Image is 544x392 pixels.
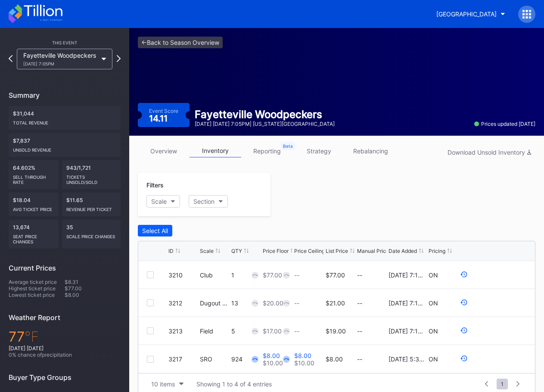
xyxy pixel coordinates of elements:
a: strategy [293,144,345,158]
div: $77.00 [65,285,121,292]
div: 13 [231,299,261,307]
div: ON [429,299,438,307]
div: [DATE] 7:05PM [23,61,97,66]
div: Weather Report [9,313,121,322]
div: ON [429,271,438,279]
div: Summary [9,91,121,100]
a: inventory [190,144,241,158]
div: Buyer Type Groups [9,373,121,382]
div: -- [357,299,386,307]
div: 35 [62,220,121,249]
div: Price Floor [263,248,289,254]
div: ON [429,327,438,335]
div: Revenue per ticket [66,203,116,212]
div: List Price [326,248,348,254]
a: reporting [241,144,293,158]
div: Total Revenue [13,117,116,125]
button: [GEOGRAPHIC_DATA] [430,6,512,22]
div: Select All [142,227,168,234]
div: $21.00 [326,299,345,307]
span: 1 [497,379,508,389]
div: 3213 [168,327,198,335]
div: [DATE] [DATE] 7:05PM | [US_STATE][GEOGRAPHIC_DATA] [195,121,335,127]
div: -- [294,299,299,307]
div: 0 % chance of precipitation [9,352,121,358]
div: 13,674 [9,220,59,249]
div: $19.00 [326,327,346,335]
div: This Event [9,40,121,45]
div: Tickets Unsold/Sold [66,171,116,185]
div: $31,044 [9,106,121,130]
div: [GEOGRAPHIC_DATA] [436,10,497,18]
div: Avg ticket price [13,203,54,212]
div: 924 [231,355,261,363]
div: 77 [9,328,121,345]
div: ON [429,355,438,363]
div: 3210 [168,271,198,279]
div: Club [200,271,213,279]
div: $11.65 [62,193,121,216]
div: -- [357,327,386,335]
div: $7,837 [9,133,121,157]
a: overview [138,144,190,158]
div: $10.00 [294,359,314,367]
a: <-Back to Season Overview [138,37,223,48]
div: $17.00 [263,327,282,335]
div: $18.04 [9,193,59,216]
button: 10 items [147,378,188,390]
div: $8.00 [65,292,121,298]
div: Current Prices [9,264,121,272]
div: seat price changes [13,230,54,244]
div: $8.31 [65,279,121,285]
div: $8.00 [326,355,343,363]
div: 1 [231,271,261,279]
div: $8.00 [263,352,283,359]
div: Prices updated [DATE] [474,121,535,127]
button: Select All [138,225,172,236]
div: Showing 1 to 4 of 4 entries [196,380,272,388]
div: Download Unsold Inventory [448,149,531,156]
div: $10.00 [263,359,283,367]
div: [DATE] [DATE] [9,345,121,352]
button: Download Unsold Inventory [443,146,535,158]
div: $8.00 [294,352,314,359]
div: 14.11 [149,114,170,123]
div: [DATE] 5:38PM [389,355,426,363]
div: 943/1,721 [62,160,121,189]
button: Scale [146,195,180,208]
div: $20.00 [263,299,283,307]
div: 10 items [151,380,175,388]
div: Date Added [389,248,417,254]
div: Fayetteville Woodpeckers [23,52,97,66]
div: [DATE] 7:19PM [389,271,426,279]
div: Manual Price [357,248,389,254]
span: ℉ [25,328,39,345]
div: Lowest ticket price [9,292,65,298]
div: Filters [146,181,262,189]
a: rebalancing [345,144,396,158]
div: 3217 [168,355,198,363]
div: $77.00 [326,271,345,279]
button: Section [189,195,228,208]
div: scale price changes [66,230,116,239]
div: Scale [151,198,167,205]
div: Section [193,198,214,205]
div: [DATE] 7:19PM [389,299,426,307]
div: [DATE] 7:19PM [389,327,426,335]
div: SRO [200,355,212,363]
div: Unsold Revenue [13,144,116,152]
div: -- [357,355,386,363]
div: Pricing [429,248,445,254]
div: -- [357,271,386,279]
div: QTY [231,248,242,254]
div: -- [294,327,299,335]
div: 64.602% [9,160,59,189]
div: Price Ceiling [294,248,325,254]
div: Sell Through Rate [13,171,54,185]
div: Dugout Box [200,299,229,307]
div: Fayetteville Woodpeckers [195,108,335,121]
div: Scale [200,248,214,254]
div: -- [294,271,299,279]
div: Average ticket price [9,279,65,285]
div: ID [168,248,174,254]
